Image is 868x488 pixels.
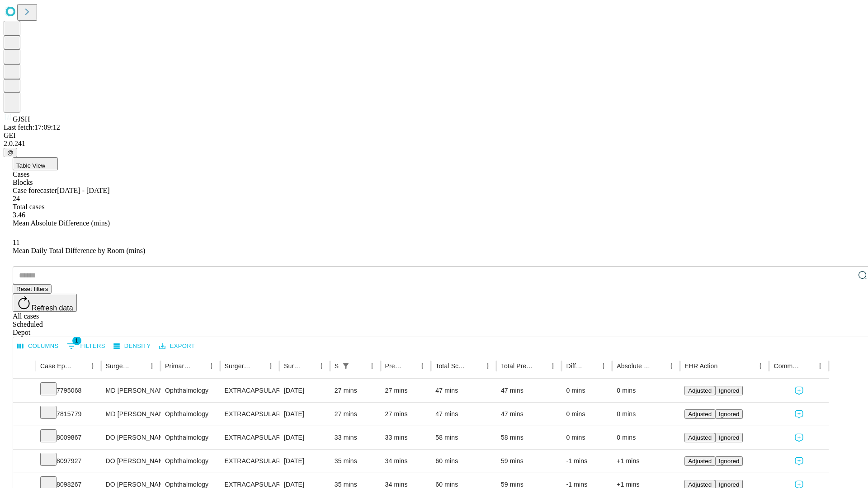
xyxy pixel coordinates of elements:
[385,362,403,370] div: Predicted In Room Duration
[534,360,547,372] button: Sort
[165,362,191,370] div: Primary Service
[16,162,45,169] span: Table View
[481,360,494,372] button: Menu
[684,362,717,370] div: EHR Action
[566,450,608,473] div: -1 mins
[652,360,665,372] button: Sort
[13,157,58,170] button: Table View
[40,426,97,449] div: 8009867
[688,434,712,441] span: Adjusted
[16,286,48,292] span: Reset filters
[106,362,132,370] div: Surgeon Name
[7,149,14,156] span: @
[719,387,739,394] span: Ignored
[165,450,215,473] div: Ophthalmology
[284,403,325,426] div: [DATE]
[340,360,352,372] div: 1 active filter
[684,433,715,442] button: Adjusted
[617,426,675,449] div: 0 mins
[40,403,97,426] div: 7815779
[284,379,325,402] div: [DATE]
[774,362,800,370] div: Comments
[385,450,427,473] div: 34 mins
[501,362,533,370] div: Total Predicted Duration
[715,433,743,442] button: Ignored
[501,403,557,426] div: 47 mins
[597,360,610,372] button: Menu
[225,426,275,449] div: EXTRACAPSULAR CATARACT REMOVAL WITH [MEDICAL_DATA]
[225,362,251,370] div: Surgery Name
[435,379,492,402] div: 47 mins
[284,426,325,449] div: [DATE]
[688,411,712,418] span: Adjusted
[302,360,315,372] button: Sort
[4,148,17,157] button: @
[435,426,492,449] div: 58 mins
[205,360,218,372] button: Menu
[13,219,110,227] span: Mean Absolute Difference (mins)
[13,195,20,202] span: 24
[688,481,712,488] span: Adjusted
[335,426,376,449] div: 33 mins
[74,360,86,372] button: Sort
[335,379,376,402] div: 27 mins
[469,360,481,372] button: Sort
[719,458,739,465] span: Ignored
[165,379,215,402] div: Ophthalmology
[617,379,675,402] div: 0 mins
[566,379,608,402] div: 0 mins
[719,481,739,488] span: Ignored
[684,409,715,419] button: Adjusted
[715,386,743,395] button: Ignored
[718,360,731,372] button: Sort
[284,450,325,473] div: [DATE]
[719,434,739,441] span: Ignored
[335,362,339,370] div: Scheduled In Room Duration
[353,360,366,372] button: Sort
[335,450,376,473] div: 35 mins
[106,450,156,473] div: DO [PERSON_NAME]
[18,430,31,446] button: Expand
[814,360,826,372] button: Menu
[801,360,814,372] button: Sort
[111,339,153,353] button: Density
[165,403,215,426] div: Ophthalmology
[385,426,427,449] div: 33 mins
[754,360,767,372] button: Menu
[501,426,557,449] div: 58 mins
[225,403,275,426] div: EXTRACAPSULAR CATARACT REMOVAL WITH [MEDICAL_DATA]
[18,383,31,399] button: Expand
[566,362,584,370] div: Difference
[13,211,25,219] span: 3.46
[340,360,352,372] button: Show filters
[40,362,73,370] div: Case Epic Id
[416,360,429,372] button: Menu
[284,362,302,370] div: Surgery Date
[4,123,60,131] span: Last fetch: 17:09:12
[385,403,427,426] div: 27 mins
[264,360,277,372] button: Menu
[106,426,156,449] div: DO [PERSON_NAME]
[40,450,97,473] div: 8097927
[193,360,205,372] button: Sort
[32,304,73,312] span: Refresh data
[13,187,57,194] span: Case forecaster
[435,450,492,473] div: 60 mins
[106,403,156,426] div: MD [PERSON_NAME]
[18,407,31,422] button: Expand
[133,360,146,372] button: Sort
[403,360,416,372] button: Sort
[4,140,864,148] div: 2.0.241
[566,426,608,449] div: 0 mins
[566,403,608,426] div: 0 mins
[13,294,77,312] button: Refresh data
[18,454,31,469] button: Expand
[4,131,864,140] div: GEI
[57,187,109,194] span: [DATE] - [DATE]
[501,450,557,473] div: 59 mins
[40,379,97,402] div: 7795068
[72,336,81,345] span: 1
[165,426,215,449] div: Ophthalmology
[13,203,44,211] span: Total cases
[13,284,52,294] button: Reset filters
